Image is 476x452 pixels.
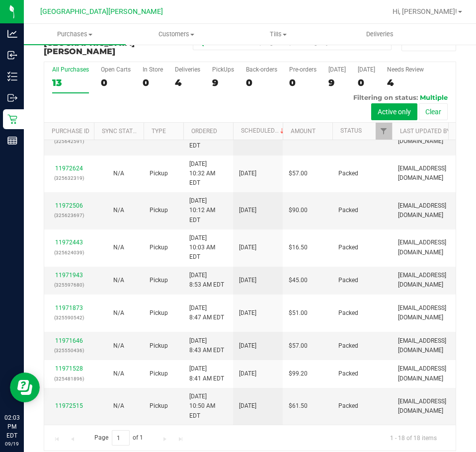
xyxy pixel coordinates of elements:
span: Filtering on status: [353,93,418,101]
span: 1 - 18 of 18 items [382,430,445,445]
span: Pickup [150,308,168,318]
span: Not Applicable [113,277,124,284]
span: Packed [338,243,358,252]
span: [DATE] [239,369,256,378]
inline-svg: Outbound [7,93,17,103]
a: Purchases [24,24,126,45]
div: Deliveries [175,66,200,73]
a: Sync Status [102,128,140,135]
span: Not Applicable [113,370,124,377]
div: [DATE] [358,66,375,73]
div: Open Carts [101,66,131,73]
h3: Purchase Summary: [44,30,181,56]
span: Not Applicable [113,207,124,214]
span: Pickup [150,401,168,411]
button: Clear [419,103,448,120]
a: 11972515 [55,402,83,409]
span: $90.00 [289,206,308,215]
span: Packed [338,341,358,351]
button: N/A [113,276,124,285]
inline-svg: Inbound [7,50,17,60]
a: Status [340,127,362,134]
div: 4 [387,77,424,88]
span: $16.50 [289,243,308,252]
div: PickUps [212,66,234,73]
span: Pickup [150,206,168,215]
span: Deliveries [353,30,407,39]
div: 13 [52,77,89,88]
button: N/A [113,243,124,252]
span: Not Applicable [113,309,124,316]
div: 0 [289,77,317,88]
p: 09/19 [4,440,19,448]
button: N/A [113,341,124,351]
span: Pickup [150,276,168,285]
span: $57.00 [289,341,308,351]
span: Purchases [24,30,126,39]
div: 0 [143,77,163,88]
span: [DATE] 8:47 AM EDT [189,303,224,322]
p: (325590542) [50,313,88,322]
span: [DATE] [239,169,256,178]
p: (325597680) [50,280,88,290]
span: Not Applicable [113,170,124,177]
span: [DATE] [239,401,256,411]
span: $45.00 [289,276,308,285]
span: [DATE] [239,308,256,318]
span: Not Applicable [113,244,124,251]
a: 11972443 [55,239,83,246]
p: (325623697) [50,211,88,220]
span: [DATE] [239,206,256,215]
div: 0 [358,77,375,88]
a: 11972506 [55,202,83,209]
a: Amount [291,128,316,135]
span: [DATE] 10:50 AM EDT [189,392,227,421]
p: (325632319) [50,173,88,183]
span: Customers [126,30,227,39]
button: N/A [113,401,124,411]
span: [DATE] [239,243,256,252]
span: [GEOGRAPHIC_DATA][PERSON_NAME] [44,38,135,57]
span: $51.00 [289,308,308,318]
span: Packed [338,369,358,378]
span: [DATE] 8:41 AM EDT [189,364,224,383]
span: Pickup [150,169,168,178]
div: [DATE] [328,66,346,73]
p: (325550436) [50,346,88,355]
a: 11972624 [55,165,83,172]
a: Filter [376,123,392,140]
span: Pickup [150,341,168,351]
inline-svg: Analytics [7,29,17,39]
span: Tills [228,30,329,39]
span: Page of 1 [86,430,152,446]
a: 11971943 [55,272,83,279]
div: Needs Review [387,66,424,73]
span: Pickup [150,243,168,252]
div: In Store [143,66,163,73]
div: 9 [328,77,346,88]
div: 9 [212,77,234,88]
span: $57.00 [289,169,308,178]
p: 02:03 PM EDT [4,413,19,440]
a: Customers [126,24,228,45]
a: Tills [228,24,329,45]
span: [DATE] 10:12 AM EDT [189,196,227,225]
button: N/A [113,369,124,378]
a: 11971646 [55,337,83,344]
a: 11971873 [55,304,83,311]
span: $61.50 [289,401,308,411]
p: (325481896) [50,374,88,383]
span: Pickup [150,369,168,378]
inline-svg: Retail [7,114,17,124]
span: Not Applicable [113,342,124,349]
span: [DATE] 8:53 AM EDT [189,271,224,290]
a: Purchase ID [52,128,89,135]
a: Deliveries [329,24,431,45]
span: [DATE] 10:03 AM EDT [189,233,227,262]
span: Packed [338,276,358,285]
p: (325642591) [50,137,88,146]
div: 4 [175,77,200,88]
iframe: Resource center [10,373,40,402]
span: Multiple [420,93,448,101]
input: 1 [112,430,130,446]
